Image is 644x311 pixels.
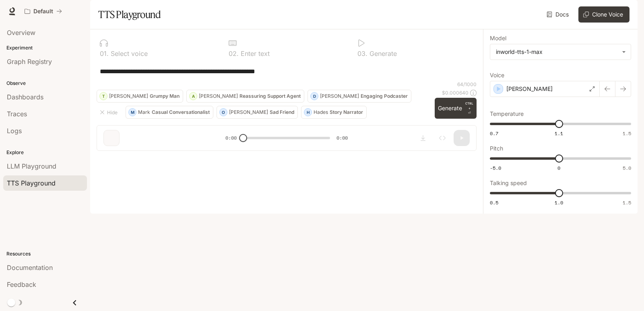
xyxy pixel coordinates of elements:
[98,6,161,23] h1: TTS Playground
[239,50,270,57] p: Enter text
[270,110,294,115] p: Sad Friend
[555,199,563,206] span: 1.0
[490,35,506,41] p: Model
[623,130,631,137] span: 1.5
[229,50,239,57] p: 0 2 .
[623,165,631,171] span: 5.0
[465,101,473,115] p: ⏎
[490,199,498,206] span: 0.5
[545,6,572,23] a: Docs
[367,50,397,57] p: Generate
[100,50,109,57] p: 0 1 .
[506,85,553,93] p: [PERSON_NAME]
[129,106,136,119] div: M
[150,94,180,99] p: Grumpy Man
[152,110,210,115] p: Casual Conversationalist
[100,90,107,103] div: T
[490,44,631,60] div: inworld-tts-1-max
[33,8,53,15] p: Default
[442,89,469,96] p: $ 0.000640
[435,98,477,119] button: GenerateCTRL +⏎
[21,3,66,19] button: All workspaces
[496,48,618,56] div: inworld-tts-1-max
[199,94,238,99] p: [PERSON_NAME]
[97,90,183,103] button: T[PERSON_NAME]Grumpy Man
[138,110,150,115] p: Mark
[239,94,301,99] p: Reassuring Support Agent
[578,6,630,23] button: Clone Voice
[555,130,563,137] span: 1.1
[457,81,477,88] p: 64 / 1000
[301,106,367,119] button: HHadesStory Narrator
[314,110,328,115] p: Hades
[229,110,268,115] p: [PERSON_NAME]
[490,72,504,78] p: Voice
[217,106,298,119] button: O[PERSON_NAME]Sad Friend
[97,106,122,119] button: Hide
[320,94,359,99] p: [PERSON_NAME]
[308,90,411,103] button: D[PERSON_NAME]Engaging Podcaster
[357,50,367,57] p: 0 3 .
[190,90,197,103] div: A
[330,110,363,115] p: Story Narrator
[220,106,227,119] div: O
[311,90,318,103] div: D
[304,106,312,119] div: H
[490,180,527,186] p: Talking speed
[490,111,524,117] p: Temperature
[490,130,498,137] span: 0.7
[490,146,503,151] p: Pitch
[186,90,304,103] button: A[PERSON_NAME]Reassuring Support Agent
[557,165,560,171] span: 0
[490,165,501,171] span: -5.0
[465,101,473,111] p: CTRL +
[126,106,213,119] button: MMarkCasual Conversationalist
[109,50,148,57] p: Select voice
[109,94,148,99] p: [PERSON_NAME]
[361,94,408,99] p: Engaging Podcaster
[623,199,631,206] span: 1.5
